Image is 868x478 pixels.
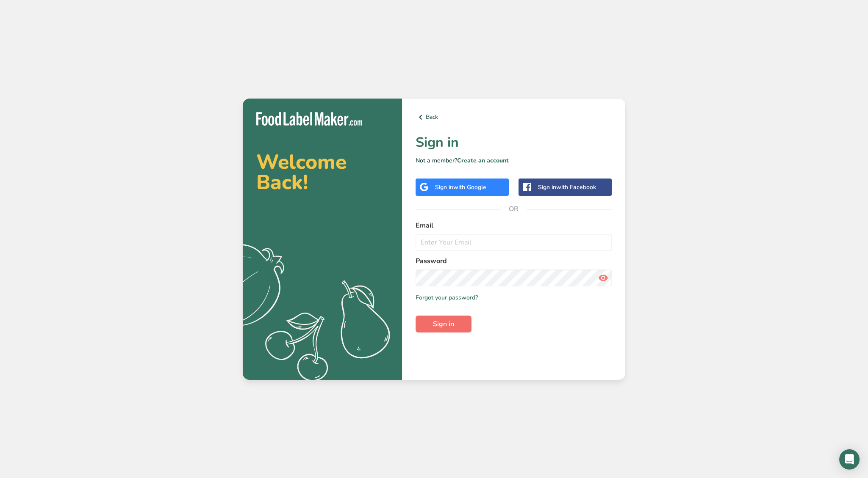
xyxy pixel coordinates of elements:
div: Sign in [435,183,486,192]
a: Back [416,112,612,122]
div: Open Intercom Messenger [839,449,860,470]
span: with Facebook [556,183,596,191]
button: Sign in [416,316,471,332]
img: Food Label Maker [256,112,362,126]
span: Sign in [433,319,454,329]
span: with Google [453,183,486,191]
a: Forgot your password? [416,293,478,302]
input: Enter Your Email [416,234,612,251]
label: Password [416,256,612,266]
label: Email [416,220,612,231]
a: Create an account [457,157,509,165]
div: Sign in [538,183,596,192]
h1: Sign in [416,132,612,153]
h2: Welcome Back! [256,152,388,192]
p: Not a member? [416,156,612,165]
span: OR [501,196,527,222]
